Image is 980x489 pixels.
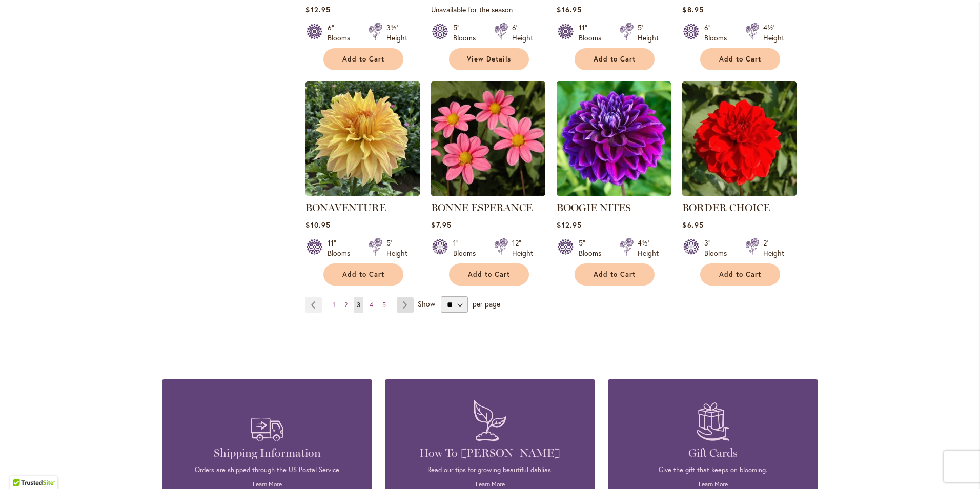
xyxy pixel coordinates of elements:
[449,263,529,286] button: Add to Cart
[557,188,671,198] a: BOOGIE NITES
[594,55,636,64] span: Add to Cart
[431,188,545,198] a: BONNE ESPERANCE
[323,263,403,286] button: Add to Cart
[763,238,784,258] div: 2' Height
[386,238,407,258] div: 5' Height
[386,23,407,43] div: 3½' Height
[704,238,733,258] div: 3" Blooms
[453,238,482,258] div: 1" Blooms
[328,238,356,258] div: 11" Blooms
[330,297,338,313] a: 1
[305,5,330,14] span: $12.95
[700,48,780,70] button: Add to Cart
[453,23,482,43] div: 5" Blooms
[719,270,761,279] span: Add to Cart
[253,480,282,488] a: Learn More
[177,446,357,460] h4: Shipping Information
[623,446,803,460] h4: Gift Cards
[575,263,655,286] button: Add to Cart
[367,297,376,313] a: 4
[682,201,770,214] a: BORDER CHOICE
[323,48,403,70] button: Add to Cart
[449,48,529,70] a: View Details
[342,55,384,64] span: Add to Cart
[431,201,533,214] a: BONNE ESPERANCE
[400,465,580,475] p: Read our tips for growing beautiful dahlias.
[8,453,36,481] iframe: Launch Accessibility Center
[382,301,386,309] span: 5
[431,5,545,14] p: Unavailable for the season
[594,270,636,279] span: Add to Cart
[682,5,703,14] span: $8.95
[305,81,420,196] img: Bonaventure
[682,220,703,230] span: $6.95
[512,238,533,258] div: 12" Height
[342,297,350,313] a: 2
[704,23,733,43] div: 6" Blooms
[305,220,330,230] span: $10.95
[357,301,360,309] span: 3
[473,299,500,309] span: per page
[682,81,797,196] img: BORDER CHOICE
[719,55,761,64] span: Add to Cart
[476,480,505,488] a: Learn More
[557,81,671,196] img: BOOGIE NITES
[512,23,533,43] div: 6' Height
[177,465,357,475] p: Orders are shipped through the US Postal Service
[468,270,510,279] span: Add to Cart
[557,220,581,230] span: $12.95
[579,238,607,258] div: 5" Blooms
[638,23,659,43] div: 5' Height
[579,23,607,43] div: 11" Blooms
[344,301,348,309] span: 2
[575,48,655,70] button: Add to Cart
[333,301,335,309] span: 1
[431,81,545,196] img: BONNE ESPERANCE
[682,188,797,198] a: BORDER CHOICE
[431,220,451,230] span: $7.95
[623,465,803,475] p: Give the gift that keeps on blooming.
[305,201,386,214] a: BONAVENTURE
[380,297,389,313] a: 5
[638,238,659,258] div: 4½' Height
[418,299,435,309] span: Show
[699,480,728,488] a: Learn More
[700,263,780,286] button: Add to Cart
[557,5,581,14] span: $16.95
[400,446,580,460] h4: How To [PERSON_NAME]
[370,301,373,309] span: 4
[342,270,384,279] span: Add to Cart
[328,23,356,43] div: 6" Blooms
[305,188,420,198] a: Bonaventure
[467,55,511,64] span: View Details
[557,201,631,214] a: BOOGIE NITES
[763,23,784,43] div: 4½' Height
